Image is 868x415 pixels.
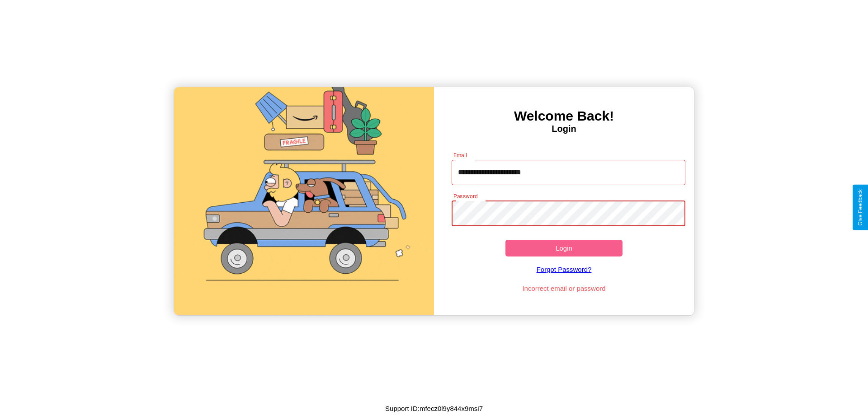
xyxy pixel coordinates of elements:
[385,402,483,415] p: Support ID: mfecz0l9y844x9msi7
[447,282,681,294] p: Incorrect email or password
[434,124,694,134] h4: Login
[453,192,477,200] label: Password
[505,240,623,256] button: Login
[174,87,434,315] img: gif
[447,256,681,282] a: Forgot Password?
[434,108,694,124] h3: Welcome Back!
[453,151,467,159] label: Email
[857,189,863,226] div: Give Feedback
